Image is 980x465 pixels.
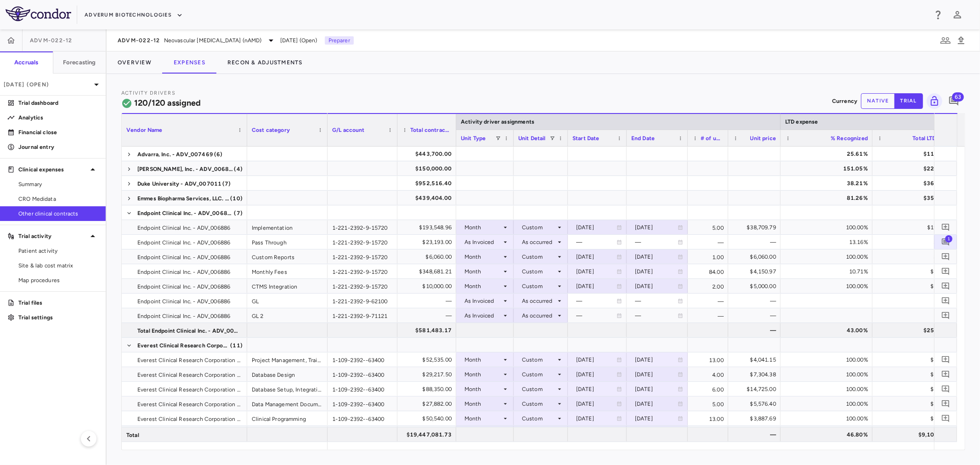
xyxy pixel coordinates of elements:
[789,264,868,279] div: 10.71%
[465,294,502,308] div: As Invoiced
[941,385,950,393] svg: Add comment
[881,308,960,323] div: —
[881,279,960,294] div: $10,000.00
[137,235,230,250] span: Endpoint Clinical Inc. - ADV_006886
[688,308,728,323] div: —
[18,261,98,270] span: Site & lab cost matrix
[216,51,314,74] button: Recon & Adjustments
[118,37,160,44] span: ADVM-022-12
[222,176,231,191] span: (7)
[85,8,183,23] button: Adverum Biotechnologies
[247,220,328,234] div: Implementation
[332,127,365,133] span: G/L account
[522,382,556,397] div: Custom
[576,250,617,264] div: [DATE]
[688,367,728,381] div: 4.00
[736,220,776,235] div: $38,709.79
[576,264,617,279] div: [DATE]
[406,382,452,397] div: $88,350.00
[785,119,818,125] span: LTD expense
[940,309,952,322] button: Add comment
[328,411,397,425] div: 1-109-2392--63400
[137,162,233,176] span: [PERSON_NAME], Inc. - ADV_006873
[465,235,502,250] div: As Invoiced
[137,397,242,412] span: Everest Clinical Research Corporation - ADV_006685
[881,161,960,176] div: $226,570.49
[941,414,950,423] svg: Add comment
[881,250,960,264] div: $6,060.00
[137,309,230,323] span: Endpoint Clinical Inc. - ADV_006886
[941,238,950,246] svg: Add comment
[831,135,868,142] span: % Recognized
[107,51,163,74] button: Overview
[328,294,397,308] div: 1-221-2392-9-62100
[137,147,213,162] span: Advarra, Inc. - ADV_007469
[881,220,960,235] div: $193,548.96
[121,90,176,96] span: Activity Drivers
[940,265,952,278] button: Add comment
[18,99,98,107] p: Trial dashboard
[881,427,960,442] div: $9,101,425.63
[137,382,242,397] span: Everest Clinical Research Corporation - ADV_006685
[736,382,776,397] div: $14,725.00
[941,252,950,261] svg: Add comment
[406,176,452,191] div: $952,516.40
[328,382,397,396] div: 1-109-2392--63400
[576,382,617,397] div: [DATE]
[688,279,728,293] div: 2.00
[406,191,452,205] div: $439,404.00
[688,382,728,396] div: 6.00
[940,353,952,366] button: Add comment
[137,191,229,206] span: Emmes Biopharma Services, LLC. - ADV_007065
[137,338,229,353] span: Everest Clinical Research Corporation - ADV_006685
[137,323,242,338] span: Total Endpoint Clinical Inc. - ADV_006886
[522,294,556,308] div: As occurred
[940,221,952,233] button: Add comment
[948,96,959,107] svg: Add comment
[635,382,678,397] div: [DATE]
[940,236,952,248] button: Add comment
[328,250,397,264] div: 1-221-2392-9-15720
[328,279,397,293] div: 1-221-2392-9-15720
[406,147,452,161] div: $443,700.00
[328,308,397,323] div: 1-221-2392-9-71121
[18,299,98,307] p: Trial files
[789,367,868,382] div: 100.00%
[635,279,678,294] div: [DATE]
[247,308,328,323] div: GL 2
[328,352,397,367] div: 1-109-2392--63400
[688,235,728,249] div: —
[736,308,776,323] div: —
[736,397,776,411] div: $5,576.40
[881,294,960,308] div: —
[137,426,242,441] span: Everest Clinical Research Corporation - ADV_006685
[688,294,728,308] div: —
[247,264,328,278] div: Monthly Fees
[635,411,678,426] div: [DATE]
[137,353,242,368] span: Everest Clinical Research Corporation - ADV_006685
[406,161,452,176] div: $150,000.00
[137,250,230,265] span: Endpoint Clinical Inc. - ADV_006886
[789,352,868,367] div: 100.00%
[18,210,98,218] span: Other clinical contracts
[465,250,502,264] div: Month
[247,382,328,396] div: Database Setup, Integrations, and Testing
[688,352,728,367] div: 13.00
[881,382,960,397] div: $88,350.00
[126,127,163,133] span: Vendor Name
[164,36,262,45] span: Neovascular [MEDICAL_DATA] (nAMD)
[406,352,452,367] div: $52,535.00
[736,235,776,250] div: —
[789,411,868,426] div: 100.00%
[635,352,678,367] div: [DATE]
[940,250,952,263] button: Add comment
[940,368,952,380] button: Add comment
[576,279,617,294] div: [DATE]
[832,97,857,105] p: Currency
[789,220,868,235] div: 100.00%
[522,397,556,411] div: Custom
[406,308,452,323] div: —
[137,221,230,235] span: Endpoint Clinical Inc. - ADV_006886
[465,220,502,235] div: Month
[328,235,397,249] div: 1-221-2392-9-15720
